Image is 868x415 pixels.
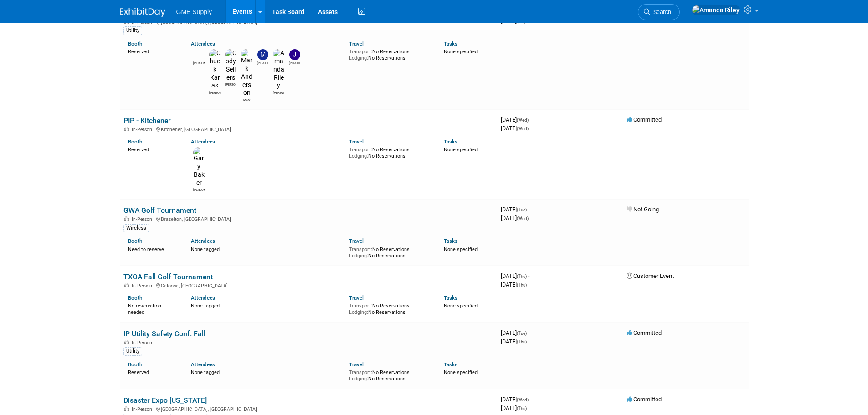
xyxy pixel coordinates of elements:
a: Travel [349,295,364,301]
div: No Reservations No Reservations [349,368,430,382]
img: Amanda Riley [273,49,284,90]
img: Anna Hanley [194,49,205,60]
span: (Sat) [517,19,526,24]
span: None specified [444,303,478,309]
span: (Wed) [517,126,529,131]
a: Travel [349,361,364,368]
span: Not Going [627,206,659,213]
span: (Wed) [517,118,529,123]
div: No Reservations No Reservations [349,145,430,159]
span: None specified [444,246,478,252]
span: (Thu) [517,274,527,279]
a: Disaster Expo [US_STATE] [123,396,207,405]
div: None tagged [191,301,342,309]
span: [DATE] [501,281,527,288]
div: Reserved [128,47,178,55]
img: Cody Sellers [225,49,236,82]
div: Need to reserve [128,245,178,253]
a: Tasks [444,238,457,244]
a: Tasks [444,295,457,301]
span: Lodging: [349,309,368,315]
a: Attendees [191,295,215,301]
span: (Wed) [517,216,529,221]
span: Lodging: [349,376,368,382]
span: (Thu) [517,282,527,287]
div: Chuck Karas [209,90,221,95]
a: Tasks [444,138,457,145]
span: [DATE] [501,17,526,24]
span: [DATE] [501,116,531,123]
img: In-Person Event [124,127,129,131]
span: - [528,329,529,336]
div: Cody Sellers [225,82,236,87]
div: Mark Anderson [241,97,252,102]
img: Amanda Riley [692,5,740,15]
a: Attendees [191,138,215,145]
span: Committed [627,116,662,123]
span: In-Person [132,406,155,412]
div: Braselton, [GEOGRAPHIC_DATA] [123,215,493,222]
div: Reserved [128,368,178,376]
img: ExhibitDay [120,8,165,17]
a: Booth [128,295,142,301]
span: [DATE] [501,125,529,132]
a: PIP - Kitchener [123,116,171,125]
a: Search [638,4,680,20]
div: No Reservations No Reservations [349,245,430,259]
a: Attendees [191,361,215,368]
a: IP Utility Safety Conf. Fall [123,329,205,338]
div: Wireless [123,224,149,232]
div: [GEOGRAPHIC_DATA], [GEOGRAPHIC_DATA] [123,405,493,412]
span: None specified [444,369,478,375]
a: Booth [128,41,142,47]
div: None tagged [191,245,342,253]
span: None specified [444,49,478,55]
span: - [530,396,531,403]
div: Utility [123,26,142,35]
span: (Tue) [517,331,527,336]
a: Tasks [444,361,457,368]
span: (Thu) [517,339,527,344]
span: In-Person [132,340,155,346]
span: Transport: [349,369,372,375]
img: Chuck Karas [209,49,221,90]
span: [DATE] [501,206,529,213]
span: [DATE] [501,272,529,279]
span: Transport: [349,246,372,252]
span: (Wed) [517,397,529,402]
div: Mitch Gosney [257,60,268,66]
span: Customer Event [627,272,674,279]
span: In-Person [132,216,155,222]
img: In-Person Event [124,406,129,411]
span: [DATE] [501,396,531,403]
a: Booth [128,138,142,145]
span: Committed [627,396,662,403]
img: In-Person Event [124,216,129,221]
span: [DATE] [501,338,527,345]
div: Catoosa, [GEOGRAPHIC_DATA] [123,282,493,289]
a: Travel [349,41,364,47]
span: Transport: [349,49,372,55]
a: Booth [128,361,142,368]
span: In-Person [132,283,155,289]
img: Gary Baker [193,147,205,187]
span: None specified [444,147,478,153]
a: Travel [349,138,364,145]
div: Utility [123,347,142,355]
span: Search [650,9,671,15]
div: Reserved [128,145,178,153]
span: [DATE] [501,329,529,336]
span: - [530,116,531,123]
img: Mitch Gosney [257,49,268,60]
div: No Reservations No Reservations [349,301,430,315]
img: In-Person Event [124,340,129,344]
div: Kitchener, [GEOGRAPHIC_DATA] [123,125,493,133]
span: [DATE] [501,405,527,411]
div: No reservation needed [128,301,178,315]
span: Committed [627,329,662,336]
a: Travel [349,238,364,244]
a: Booth [128,238,142,244]
span: Transport: [349,303,372,309]
div: None tagged [191,368,342,376]
img: In-Person Event [124,283,129,287]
